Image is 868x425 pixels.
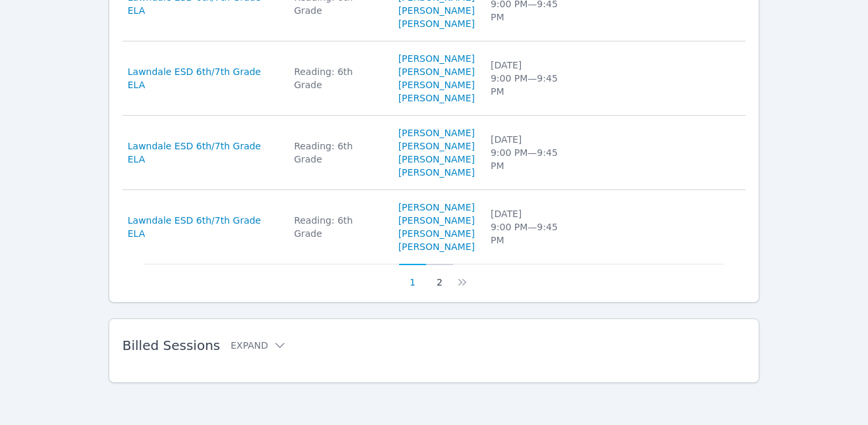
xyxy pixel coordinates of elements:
a: [PERSON_NAME] [398,52,475,65]
button: 2 [426,264,453,289]
a: [PERSON_NAME] [398,214,475,227]
tr: Lawndale ESD 6th/7th Grade ELAReading: 6th Grade[PERSON_NAME][PERSON_NAME][PERSON_NAME][PERSON_NA... [122,41,746,116]
span: Billed Sessions [122,337,220,353]
a: [PERSON_NAME] [398,91,475,105]
a: [PERSON_NAME] [398,240,475,253]
a: [PERSON_NAME] [398,17,475,30]
a: [PERSON_NAME] [398,139,475,153]
a: Lawndale ESD 6th/7th Grade ELA [128,65,279,91]
a: [PERSON_NAME] [398,153,475,166]
div: Reading: 6th Grade [294,214,382,240]
button: Expand [231,339,286,352]
a: [PERSON_NAME] [398,4,475,17]
a: Lawndale ESD 6th/7th Grade ELA [128,214,279,240]
a: [PERSON_NAME] [398,227,475,240]
div: [DATE] 9:00 PM — 9:45 PM [491,59,573,98]
div: [DATE] 9:00 PM — 9:45 PM [491,207,573,247]
a: [PERSON_NAME] [398,166,475,179]
a: [PERSON_NAME] [398,201,475,214]
a: [PERSON_NAME] [398,65,475,78]
div: Reading: 6th Grade [294,65,382,91]
div: [DATE] 9:00 PM — 9:45 PM [491,133,573,172]
tr: Lawndale ESD 6th/7th Grade ELAReading: 6th Grade[PERSON_NAME][PERSON_NAME][PERSON_NAME][PERSON_NA... [122,116,746,190]
a: [PERSON_NAME] [398,78,475,91]
a: Lawndale ESD 6th/7th Grade ELA [128,139,279,166]
tr: Lawndale ESD 6th/7th Grade ELAReading: 6th Grade[PERSON_NAME][PERSON_NAME][PERSON_NAME][PERSON_NA... [122,190,746,264]
a: [PERSON_NAME] [398,126,475,139]
div: Reading: 6th Grade [294,139,382,166]
button: 1 [399,264,426,289]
